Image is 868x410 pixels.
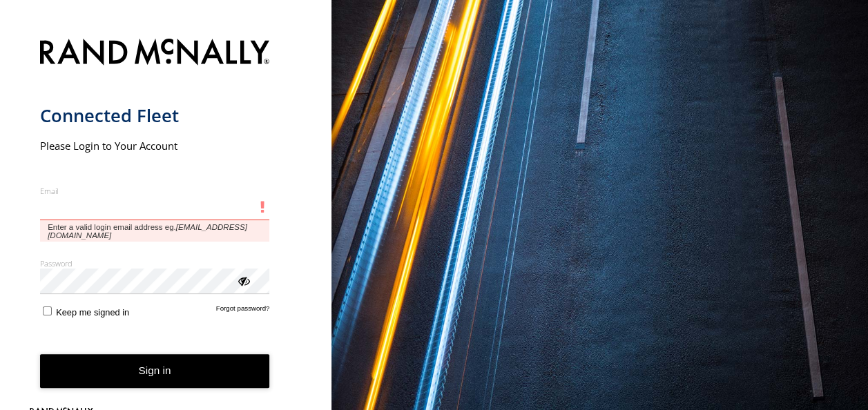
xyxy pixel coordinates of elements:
[48,223,247,240] em: [EMAIL_ADDRESS][DOMAIN_NAME]
[43,306,52,315] input: Keep me signed in
[216,304,270,318] a: Forgot password?
[56,307,129,318] span: Keep me signed in
[40,139,270,153] h2: Please Login to Your Account
[40,104,270,127] h1: Connected Fleet
[40,186,270,196] label: Email
[236,273,250,287] div: ViewPassword
[40,220,270,242] span: Enter a valid login email address eg.
[40,258,270,269] label: Password
[40,36,270,71] img: Rand McNally
[40,354,270,388] button: Sign in
[40,30,292,410] form: main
